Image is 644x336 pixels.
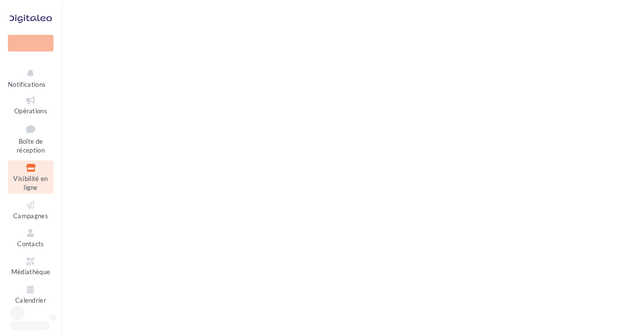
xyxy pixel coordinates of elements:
[17,240,44,248] span: Contacts
[8,198,54,222] a: Campagnes
[8,121,54,156] a: Boîte de réception
[8,80,46,88] span: Notifications
[8,254,54,278] a: Médiathèque
[17,137,45,155] span: Boîte de réception
[8,160,54,194] a: Visibilité en ligne
[8,35,54,52] div: Nouvelle campagne
[8,226,54,250] a: Contacts
[8,282,54,306] a: Calendrier
[13,175,48,192] span: Visibilité en ligne
[8,93,54,117] a: Opérations
[11,268,51,276] span: Médiathèque
[14,107,47,115] span: Opérations
[15,296,46,304] span: Calendrier
[13,212,48,220] span: Campagnes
